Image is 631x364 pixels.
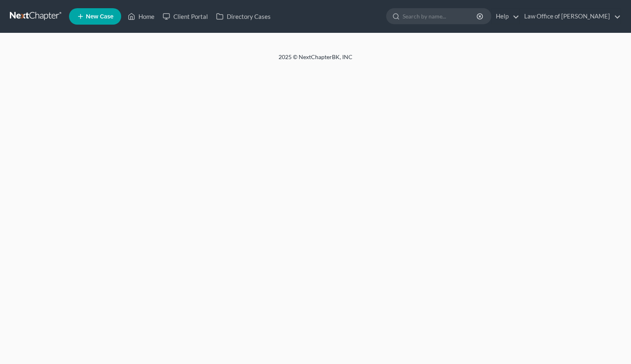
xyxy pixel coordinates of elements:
a: Law Office of [PERSON_NAME] [520,9,621,24]
a: Help [492,9,519,24]
div: 2025 © NextChapterBK, INC [81,53,550,68]
span: New Case [86,14,113,20]
a: Home [124,9,159,24]
a: Directory Cases [212,9,275,24]
input: Search by name... [403,9,478,24]
a: Client Portal [159,9,212,24]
